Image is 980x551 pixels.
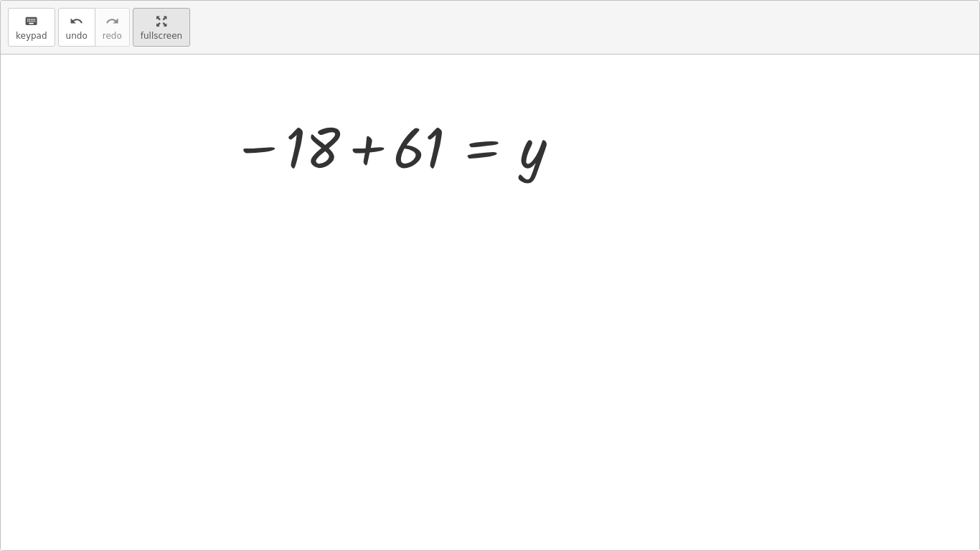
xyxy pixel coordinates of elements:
[66,31,88,41] span: undo
[95,8,130,47] button: redoredo
[70,13,83,30] i: undo
[105,13,119,30] i: redo
[103,31,122,41] span: redo
[141,31,182,41] span: fullscreen
[24,13,38,30] i: keyboard
[133,8,190,47] button: fullscreen
[58,8,95,47] button: undoundo
[16,31,47,41] span: keypad
[8,8,55,47] button: keyboardkeypad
